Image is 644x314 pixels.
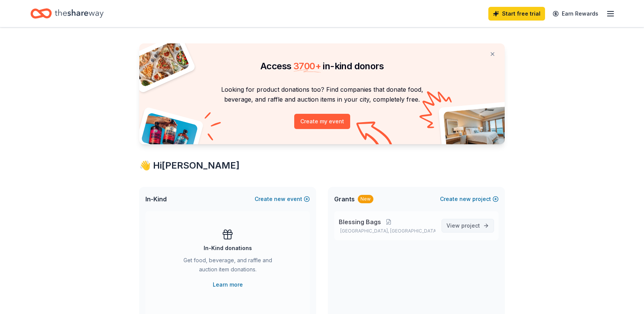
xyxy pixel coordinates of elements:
a: Learn more [213,280,243,289]
a: View project [442,219,494,233]
div: New [358,195,373,203]
button: Createnewevent [255,194,310,204]
button: Create my event [294,114,350,129]
span: new [459,194,471,204]
img: Pizza [131,39,190,88]
div: 👋 Hi [PERSON_NAME] [139,159,505,172]
div: Get food, beverage, and raffle and auction item donations. [176,256,279,277]
span: 3700 + [293,61,321,72]
p: Looking for product donations too? Find companies that donate food, beverage, and raffle and auct... [148,84,496,105]
button: Createnewproject [440,194,499,204]
a: Earn Rewards [548,7,603,21]
span: View [446,221,480,230]
span: new [274,194,285,204]
div: In-Kind donations [204,244,252,253]
span: Grants [334,194,355,204]
a: Home [30,5,104,22]
span: In-Kind [145,194,167,204]
span: project [461,222,480,229]
span: Access in-kind donors [260,61,384,72]
img: Curvy arrow [356,121,394,150]
p: [GEOGRAPHIC_DATA], [GEOGRAPHIC_DATA] [339,228,435,234]
a: Start free trial [488,7,545,21]
span: Blessing Bags [339,217,381,226]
